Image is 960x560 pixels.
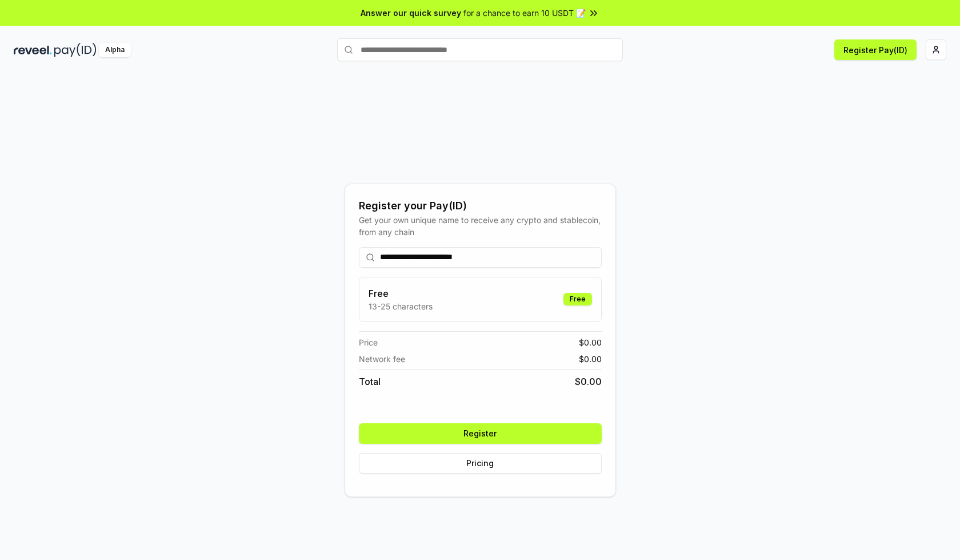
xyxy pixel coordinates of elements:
span: Price [359,336,378,348]
button: Register [359,423,602,444]
h3: Free [369,287,433,300]
span: $ 0.00 [579,336,602,348]
img: reveel_dark [14,43,52,57]
div: Get your own unique name to receive any crypto and stablecoin, from any chain [359,214,602,238]
img: pay_id [54,43,97,57]
div: Alpha [99,43,131,57]
div: Free [563,293,592,305]
span: Total [359,375,381,388]
div: Register your Pay(ID) [359,198,602,214]
span: $ 0.00 [575,375,602,388]
span: $ 0.00 [579,353,602,365]
span: Network fee [359,353,405,365]
button: Register Pay(ID) [834,39,917,60]
p: 13-25 characters [369,300,433,312]
span: for a chance to earn 10 USDT 📝 [463,7,586,19]
button: Pricing [359,453,602,474]
span: Answer our quick survey [361,7,461,19]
